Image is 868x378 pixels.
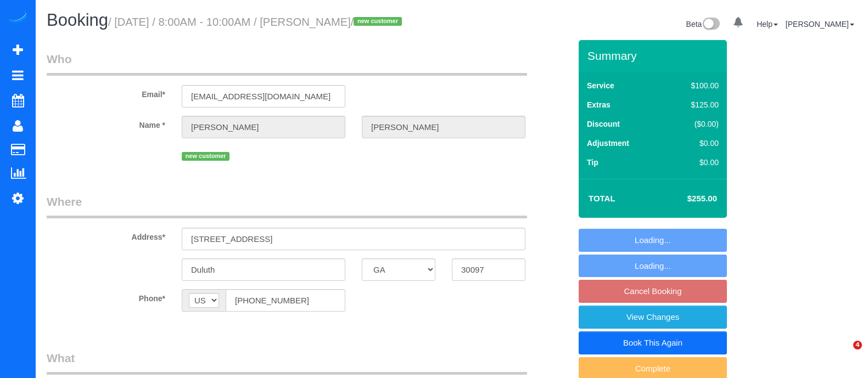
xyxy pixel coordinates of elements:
[587,119,620,129] label: Discount
[452,258,525,281] input: Zip Code*
[47,350,527,375] legend: What
[668,99,719,110] div: $125.00
[182,258,345,281] input: City*
[108,16,405,28] small: / [DATE] / 8:00AM - 10:00AM / [PERSON_NAME]
[38,85,173,100] label: Email*
[47,51,527,76] legend: Who
[589,194,615,203] strong: Total
[786,20,854,29] a: [PERSON_NAME]
[38,116,173,131] label: Name *
[182,85,345,108] input: Email*
[354,17,401,26] span: new customer
[579,331,727,354] a: Book This Again
[668,138,719,149] div: $0.00
[587,49,721,62] h3: Summary
[47,10,108,30] span: Booking
[362,116,525,138] input: Last Name*
[587,138,629,149] label: Adjustment
[853,341,862,349] span: 4
[7,11,29,26] img: Automaid Logo
[38,289,173,304] label: Phone*
[587,99,611,110] label: Extras
[686,20,720,29] a: Beta
[702,18,720,32] img: New interface
[226,289,345,312] input: Phone*
[654,194,717,204] h4: $255.00
[38,228,173,242] label: Address*
[668,157,719,168] div: $0.00
[587,157,598,168] label: Tip
[757,20,778,29] a: Help
[668,80,719,91] div: $100.00
[579,306,727,329] a: View Changes
[182,152,229,161] span: new customer
[831,341,857,367] iframe: Intercom live chat
[351,16,405,28] span: /
[668,119,719,129] div: ($0.00)
[47,194,527,218] legend: Where
[587,80,614,91] label: Service
[182,116,345,138] input: First Name*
